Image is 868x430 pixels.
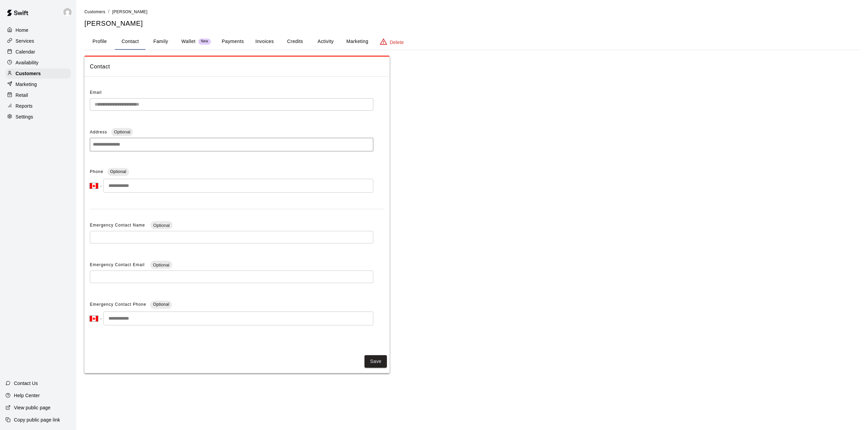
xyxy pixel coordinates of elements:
p: Contact Us [14,380,38,387]
div: basic tabs example [84,34,860,50]
button: Contact [115,34,145,50]
a: Home [5,25,71,35]
a: Retail [5,90,71,100]
span: Optional [110,169,126,174]
a: Settings [5,112,71,122]
a: Customers [84,9,105,14]
button: Activity [310,34,341,50]
span: Contact [90,62,384,71]
p: Customers [16,70,41,77]
p: Copy public page link [14,416,60,423]
span: Emergency Contact Name [90,223,146,228]
button: Invoices [249,34,280,50]
span: Emergency Contact Phone [90,299,146,310]
span: Optional [111,129,133,134]
p: Services [16,38,34,44]
button: Credits [280,34,310,50]
nav: breadcrumb [84,8,860,16]
span: Phone [90,167,103,177]
a: Marketing [5,79,71,89]
button: Profile [84,34,115,50]
p: Retail [16,92,28,99]
p: Delete [390,39,404,46]
span: Address [90,130,107,134]
a: Customers [5,68,71,79]
span: Email [90,90,102,95]
a: Services [5,36,71,46]
button: Marketing [341,34,374,50]
div: The email of an existing customer can only be changed by the customer themselves at https://book.... [90,98,373,111]
p: Marketing [16,81,37,88]
p: Availability [16,59,39,66]
span: Emergency Contact Email [90,262,146,267]
p: Help Center [14,392,40,399]
p: Reports [16,103,33,109]
div: Joe Florio [62,5,76,19]
p: Home [16,27,28,34]
a: Reports [5,101,71,111]
p: Wallet [181,38,196,45]
button: Payments [216,34,249,50]
span: Optional [153,302,169,307]
button: Family [145,34,176,50]
h5: [PERSON_NAME] [84,19,860,28]
p: Calendar [16,48,35,55]
a: Calendar [5,47,71,57]
img: Joe Florio [63,8,72,16]
a: Availability [5,58,71,68]
p: Settings [16,113,33,120]
span: [PERSON_NAME] [112,9,147,14]
span: Optional [150,262,172,267]
li: / [108,8,110,15]
button: Save [364,355,387,368]
span: New [198,39,211,44]
span: Customers [84,9,105,14]
span: Optional [151,223,172,228]
p: View public page [14,404,51,411]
